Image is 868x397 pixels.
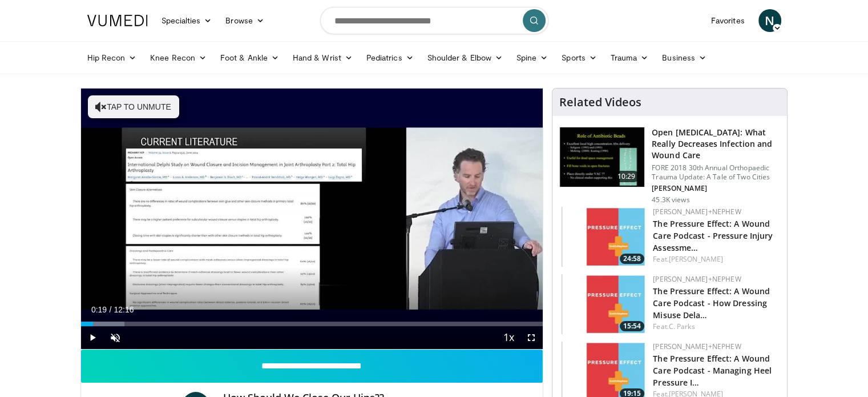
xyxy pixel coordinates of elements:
[620,321,644,331] span: 15:54
[219,9,271,32] a: Browse
[213,46,286,69] a: Foot & Ankle
[620,254,644,264] span: 24:58
[110,305,112,314] span: /
[520,326,543,349] button: Fullscreen
[81,322,543,326] div: Progress Bar
[497,326,520,349] button: Playback Rate
[104,326,127,349] button: Unmute
[510,46,555,69] a: Spine
[562,274,647,334] a: 15:54
[562,274,647,334] img: 61e02083-5525-4adc-9284-c4ef5d0bd3c4.150x105_q85_crop-smart_upscale.jpg
[286,46,360,69] a: Hand & Wrist
[652,127,780,161] h3: Open [MEDICAL_DATA]: What Really Decreases Infection and Wound Care
[653,322,778,332] div: Feat.
[653,254,778,264] div: Feat.
[80,46,144,69] a: Hip Recon
[559,127,780,204] a: 10:29 Open [MEDICAL_DATA]: What Really Decreases Infection and Wound Care FORE 2018 30th Annual O...
[81,89,543,350] video-js: Video Player
[562,207,647,267] img: 2a658e12-bd38-46e9-9f21-8239cc81ed40.150x105_q85_crop-smart_upscale.jpg
[653,342,741,351] a: [PERSON_NAME]+Nephew
[421,46,510,69] a: Shoulder & Elbow
[360,46,421,69] a: Pediatrics
[613,171,640,182] span: 10:29
[114,305,134,314] span: 12:16
[143,46,213,69] a: Knee Recon
[320,7,548,34] input: Search topics, interventions
[758,9,781,32] a: N
[604,46,656,69] a: Trauma
[669,322,695,331] a: C. Parks
[155,9,219,32] a: Specialties
[559,95,641,109] h4: Related Videos
[653,207,741,216] a: [PERSON_NAME]+Nephew
[704,9,752,32] a: Favorites
[669,254,723,264] a: [PERSON_NAME]
[653,218,773,253] a: The Pressure Effect: A Wound Care Podcast - Pressure Injury Assessme…
[653,353,772,388] a: The Pressure Effect: A Wound Care Podcast - Managing Heel Pressure I…
[653,286,770,320] a: The Pressure Effect: A Wound Care Podcast - How Dressing Misuse Dela…
[652,184,780,193] p: [PERSON_NAME]
[87,15,148,26] img: VuMedi Logo
[91,305,107,314] span: 0:19
[81,326,104,349] button: Play
[560,127,644,187] img: ded7be61-cdd8-40fc-98a3-de551fea390e.150x105_q85_crop-smart_upscale.jpg
[652,163,780,182] p: FORE 2018 30th Annual Orthopaedic Trauma Update: A Tale of Two Cities
[562,207,647,267] a: 24:58
[655,46,713,69] a: Business
[88,95,179,118] button: Tap to unmute
[653,274,741,284] a: [PERSON_NAME]+Nephew
[652,195,689,204] p: 45.3K views
[555,46,604,69] a: Sports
